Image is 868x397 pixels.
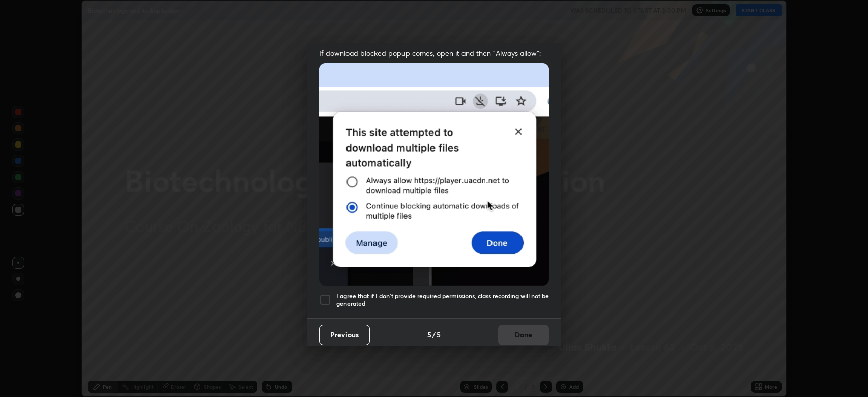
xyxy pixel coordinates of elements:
h4: 5 [437,329,441,340]
img: downloads-permission-blocked.gif [319,63,549,286]
h5: I agree that if I don't provide required permissions, class recording will not be generated [336,292,549,308]
span: If download blocked popup comes, open it and then "Always allow": [319,48,549,58]
h4: 5 [427,329,431,340]
button: Previous [319,325,370,345]
h4: / [432,329,436,340]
